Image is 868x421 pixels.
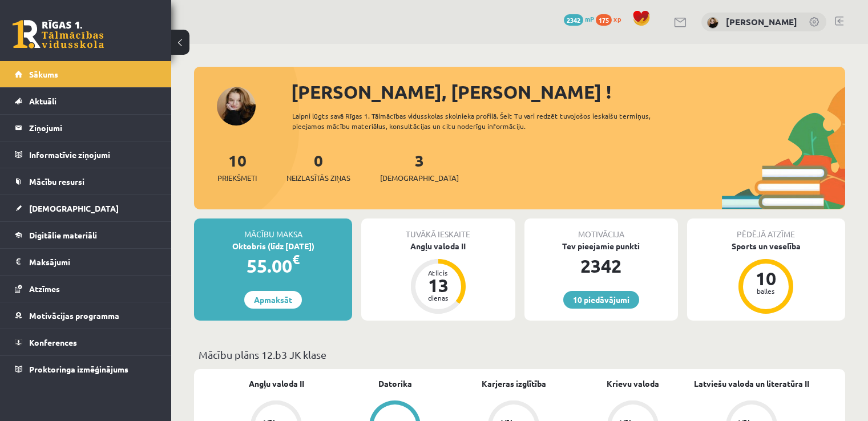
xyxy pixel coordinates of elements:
div: Sports un veselība [687,240,845,252]
div: 55.00 [194,252,352,280]
span: Proktoringa izmēģinājums [29,364,128,374]
legend: Informatīvie ziņojumi [29,141,157,168]
span: Mācību resursi [29,176,84,187]
a: Karjeras izglītība [482,378,546,390]
a: Atzīmes [15,276,157,302]
a: Sports un veselība 10 balles [687,240,845,315]
div: Tev pieejamie punkti [524,240,678,252]
div: 13 [421,276,455,294]
span: Aktuāli [29,96,56,106]
span: Sākums [29,69,58,79]
span: Neizlasītās ziņas [286,172,350,184]
span: mP [585,14,594,23]
div: Motivācija [524,218,678,240]
span: Digitālie materiāli [29,230,97,240]
span: 2342 [564,14,583,26]
a: 0Neizlasītās ziņas [286,150,350,184]
div: Tuvākā ieskaite [361,218,515,240]
span: Priekšmeti [217,172,257,184]
span: [DEMOGRAPHIC_DATA] [29,203,119,213]
legend: Ziņojumi [29,115,157,141]
span: Atzīmes [29,284,60,294]
a: Sākums [15,61,157,87]
div: Pēdējā atzīme [687,218,845,240]
div: balles [749,288,783,294]
a: Digitālie materiāli [15,222,157,248]
a: 10Priekšmeti [217,150,257,184]
div: Laipni lūgts savā Rīgas 1. Tālmācības vidusskolas skolnieka profilā. Šeit Tu vari redzēt tuvojošo... [292,111,683,131]
p: Mācību plāns 12.b3 JK klase [199,347,841,362]
a: Maksājumi [15,249,157,275]
a: 2342 mP [564,14,594,23]
div: Angļu valoda II [361,240,515,252]
a: Ziņojumi [15,115,157,141]
a: 10 piedāvājumi [563,291,639,309]
span: € [292,251,300,268]
a: 175 xp [596,14,627,23]
a: Latviešu valoda un literatūra II [694,378,809,390]
a: Mācību resursi [15,168,157,195]
a: Angļu valoda II Atlicis 13 dienas [361,240,515,315]
a: [DEMOGRAPHIC_DATA] [15,195,157,221]
span: xp [613,14,621,23]
a: Informatīvie ziņojumi [15,141,157,168]
span: Motivācijas programma [29,310,119,321]
div: Mācību maksa [194,218,352,240]
a: Proktoringa izmēģinājums [15,356,157,382]
div: 10 [749,269,783,288]
a: Konferences [15,329,157,355]
a: 3[DEMOGRAPHIC_DATA] [380,150,459,184]
span: [DEMOGRAPHIC_DATA] [380,172,459,184]
div: 2342 [524,252,678,280]
a: Apmaksāt [244,291,302,309]
img: Daniela Ūse [707,17,718,29]
a: Datorika [378,378,412,390]
span: Konferences [29,337,77,347]
div: Atlicis [421,269,455,276]
a: Krievu valoda [607,378,659,390]
span: 175 [596,14,612,26]
div: Oktobris (līdz [DATE]) [194,240,352,252]
div: [PERSON_NAME], [PERSON_NAME] ! [291,78,845,106]
legend: Maksājumi [29,249,157,275]
a: Rīgas 1. Tālmācības vidusskola [13,20,104,48]
a: [PERSON_NAME] [726,16,797,27]
div: dienas [421,294,455,301]
a: Motivācijas programma [15,302,157,329]
a: Angļu valoda II [249,378,304,390]
a: Aktuāli [15,88,157,114]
